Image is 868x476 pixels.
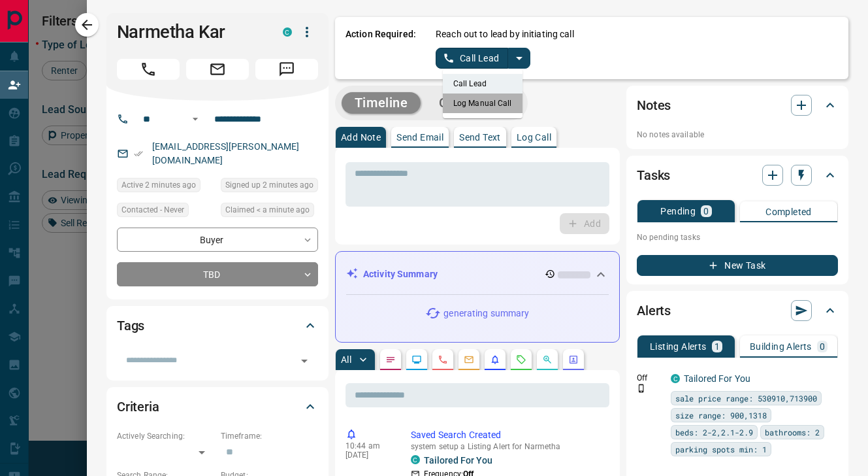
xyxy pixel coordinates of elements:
span: Call [117,59,180,80]
div: condos.ca [411,455,420,464]
p: Timeframe: [221,430,318,442]
svg: Agent Actions [568,354,579,365]
div: condos.ca [283,27,292,37]
svg: Email Verified [134,149,143,158]
a: [EMAIL_ADDRESS][PERSON_NAME][DOMAIN_NAME] [152,141,300,165]
span: sale price range: 530910,713900 [675,392,817,405]
span: Active 2 minutes ago [121,178,196,192]
p: Completed [765,207,812,216]
span: parking spots min: 1 [675,443,767,456]
span: Contacted - Never [121,203,184,216]
span: Signed up 2 minutes ago [225,178,313,192]
div: Tags [117,310,318,341]
span: Message [255,59,318,80]
svg: Emails [464,354,474,365]
div: split button [436,48,530,69]
p: Pending [660,207,696,216]
h2: Alerts [637,300,671,321]
button: Campaigns [426,92,521,114]
button: Timeline [342,92,421,114]
p: Listing Alerts [650,342,707,351]
button: Call Lead [436,48,508,69]
div: Tasks [637,160,838,191]
p: [DATE] [346,450,391,460]
a: Tailored For You [684,373,750,384]
svg: Requests [516,354,526,365]
div: TBD [117,262,318,286]
h1: Narmetha Kar [117,22,263,42]
div: Fri Sep 12 2025 [117,178,214,196]
p: Add Note [341,133,381,142]
p: Off [637,372,663,384]
p: Saved Search Created [411,428,604,442]
button: Open [295,352,313,370]
div: condos.ca [671,374,680,383]
p: No notes available [637,129,838,141]
span: beds: 2-2,2.1-2.9 [675,426,753,439]
svg: Lead Browsing Activity [411,354,422,365]
p: generating summary [443,307,529,320]
h2: Notes [637,95,671,116]
div: Fri Sep 12 2025 [221,203,318,221]
p: 1 [715,342,720,351]
svg: Notes [385,354,396,365]
div: Buyer [117,228,318,252]
div: Activity Summary [346,262,609,286]
p: Building Alerts [750,342,812,351]
p: Log Call [517,133,551,142]
button: New Task [637,255,838,276]
p: Send Text [459,133,501,142]
span: bathrooms: 2 [765,426,820,439]
svg: Opportunities [542,354,553,365]
div: Alerts [637,295,838,326]
svg: Listing Alerts [490,354,500,365]
p: 0 [820,342,825,351]
span: Email [186,59,249,80]
p: Send Email [396,133,443,142]
h2: Criteria [117,396,159,417]
svg: Push Notification Only [637,384,646,393]
h2: Tasks [637,165,670,186]
p: Reach out to lead by initiating call [436,27,574,41]
span: size range: 900,1318 [675,409,767,422]
p: system setup a Listing Alert for Narmetha [411,442,604,451]
p: 0 [703,207,709,216]
h2: Tags [117,315,144,336]
p: Activity Summary [363,267,438,281]
span: Claimed < a minute ago [225,203,310,216]
div: Notes [637,90,838,121]
a: Tailored For You [424,455,492,466]
div: Fri Sep 12 2025 [221,178,318,196]
p: All [341,355,351,364]
p: Action Required: [346,27,416,69]
svg: Calls [438,354,448,365]
div: Criteria [117,391,318,422]
p: Actively Searching: [117,430,214,442]
p: 10:44 am [346,441,391,450]
li: Log Manual Call [443,93,522,113]
p: No pending tasks [637,228,838,247]
button: Open [187,111,203,127]
li: Call Lead [443,74,522,93]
